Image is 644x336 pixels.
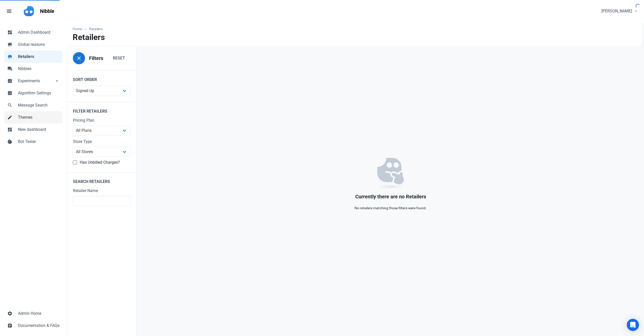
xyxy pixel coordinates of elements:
[73,188,130,194] label: Retailer Name
[4,51,63,63] a: storeRetailers
[37,4,57,18] a: Nibble
[18,114,59,120] span: Themes
[18,29,59,35] span: Admin Dashboard
[627,319,639,331] div: Open Intercom Messenger
[76,55,82,61] span: close
[4,87,63,99] a: calculateAlgorithm Settings
[7,29,12,34] span: dashboard
[7,78,12,83] span: calculate
[18,310,59,317] span: Admin Home
[73,33,105,42] h1: Retailers
[73,139,130,145] label: Store Type
[18,90,59,96] span: Algorithm Settings
[54,78,59,83] span: arrow_drop_down
[4,75,63,87] a: calculateExperimentsarrow_drop_down
[355,205,427,211] p: No retailers matching those filters were found.
[377,158,404,189] img: empty_state.svg
[7,139,12,144] span: cookie
[7,102,12,107] span: search
[7,310,12,316] span: settings
[4,99,63,111] a: searchMessage Search
[67,22,641,33] nav: breadcrumbs
[67,102,136,117] legend: Filter Retailers
[4,320,63,332] a: assignmentDocumentation & FAQs
[67,70,136,86] legend: Sort Order
[4,63,63,75] a: forumNibbles
[18,102,59,108] span: Message Search
[4,111,63,123] a: mode_editThemes
[18,66,59,72] span: Nibbles
[77,160,120,165] span: Has Unbilled Charges?
[7,90,12,95] span: calculate
[18,41,59,48] span: Global reasons
[7,41,12,47] span: store
[4,38,63,51] a: storeGlobal reasons
[6,8,12,14] span: menu
[73,26,85,32] a: Home
[67,172,136,188] legend: Search Retailers
[108,53,130,63] button: Reset
[113,55,125,61] span: Reset
[597,6,641,16] button: [PERSON_NAME]
[4,26,63,38] a: dashboardAdmin Dashboard
[18,323,59,329] span: Documentation & FAQs
[73,52,85,64] button: close
[7,114,12,119] span: mode_edit
[18,78,54,84] span: Experiments
[40,8,54,15] p: Nibble
[7,54,12,59] span: store
[355,194,427,200] h2: Currently there are no Retailers
[18,127,59,133] span: New dashboard
[7,127,12,132] span: dashboard
[4,123,63,136] a: dashboardNew dashboard
[18,139,59,145] span: Bot Tester
[7,323,12,328] span: assignment
[73,117,130,123] label: Pricing Plan
[89,55,103,61] h3: Filters
[601,8,632,14] span: [PERSON_NAME]
[7,66,12,71] span: forum
[4,136,63,148] a: cookieBot Tester
[18,54,59,60] span: Retailers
